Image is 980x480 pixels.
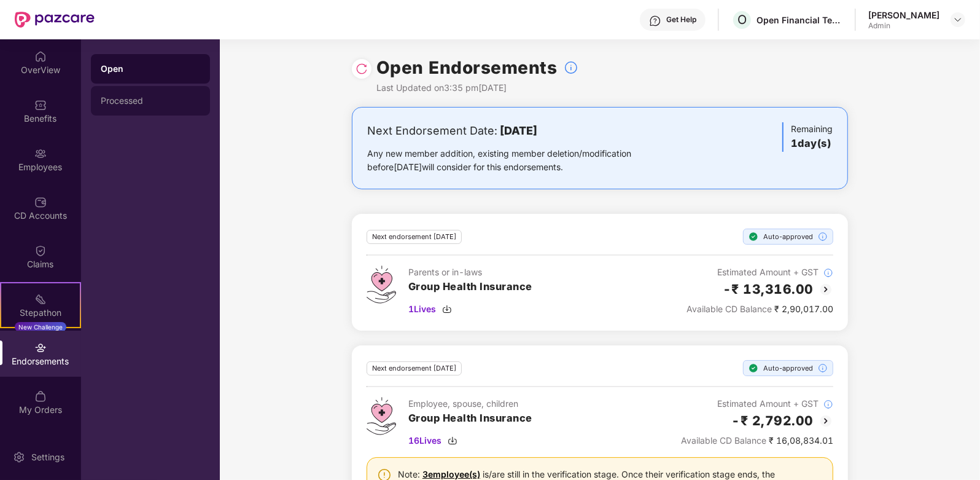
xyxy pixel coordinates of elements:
img: svg+xml;base64,PHN2ZyBpZD0iRHJvcGRvd24tMzJ4MzIiIHhtbG5zPSJodHRwOi8vd3d3LnczLm9yZy8yMDAwL3N2ZyIgd2... [953,15,963,25]
h3: Group Health Insurance [408,279,532,295]
img: svg+xml;base64,PHN2ZyBpZD0iSW5mb18tXzMyeDMyIiBkYXRhLW5hbWU9IkluZm8gLSAzMngzMiIgeG1sbnM9Imh0dHA6Ly... [823,268,833,278]
img: New Pazcare Logo [15,12,95,28]
img: svg+xml;base64,PHN2ZyBpZD0iQ2xhaW0iIHhtbG5zPSJodHRwOi8vd3d3LnczLm9yZy8yMDAwL3N2ZyIgd2lkdGg9IjIwIi... [34,245,47,257]
div: [PERSON_NAME] [868,9,939,21]
img: svg+xml;base64,PHN2ZyBpZD0iSW5mb18tXzMyeDMyIiBkYXRhLW5hbWU9IkluZm8gLSAzMngzMiIgeG1sbnM9Imh0dHA6Ly... [818,363,828,373]
img: svg+xml;base64,PHN2ZyBpZD0iTXlfT3JkZXJzIiBkYXRhLW5hbWU9Ik15IE9yZGVycyIgeG1sbnM9Imh0dHA6Ly93d3cudz... [34,390,47,403]
div: Next endorsement [DATE] [367,230,462,244]
div: Next Endorsement Date: [367,122,670,140]
h3: 1 day(s) [791,136,833,152]
div: Any new member addition, existing member deletion/modification before [DATE] will consider for th... [367,147,670,174]
img: svg+xml;base64,PHN2ZyBpZD0iU2V0dGluZy0yMHgyMCIgeG1sbnM9Imh0dHA6Ly93d3cudzMub3JnLzIwMDAvc3ZnIiB3aW... [13,451,25,463]
img: svg+xml;base64,PHN2ZyBpZD0iSW5mb18tXzMyeDMyIiBkYXRhLW5hbWU9IkluZm8gLSAzMngzMiIgeG1sbnM9Imh0dHA6Ly... [564,60,578,75]
div: Get Help [666,15,696,25]
div: Open Financial Technologies Private Limited [756,14,842,26]
div: ₹ 2,90,017.00 [686,302,833,316]
div: Admin [868,21,939,31]
div: Last Updated on 3:35 pm[DATE] [376,81,578,95]
span: 1 Lives [408,302,436,316]
a: 3 employee(s) [422,469,480,479]
h3: Group Health Insurance [408,411,532,427]
span: Available CD Balance [686,304,772,314]
div: Stepathon [1,307,80,319]
img: svg+xml;base64,PHN2ZyB4bWxucz0iaHR0cDovL3d3dy53My5vcmcvMjAwMC9zdmciIHdpZHRoPSIyMSIgaGVpZ2h0PSIyMC... [34,293,47,305]
div: Open [101,63,200,75]
img: svg+xml;base64,PHN2ZyBpZD0iQ0RfQWNjb3VudHMiIGRhdGEtbmFtZT0iQ0QgQWNjb3VudHMiIHhtbG5zPSJodHRwOi8vd3... [34,196,47,208]
h2: -₹ 13,316.00 [723,279,814,299]
div: Estimated Amount + GST [681,397,833,411]
div: New Challenge [15,322,66,332]
div: Processed [101,96,200,106]
h1: Open Endorsements [376,54,558,81]
img: svg+xml;base64,PHN2ZyBpZD0iU3RlcC1Eb25lLTE2eDE2IiB4bWxucz0iaHR0cDovL3d3dy53My5vcmcvMjAwMC9zdmciIH... [749,232,758,242]
div: Auto-approved [743,360,833,376]
b: [DATE] [500,124,537,137]
div: Employee, spouse, children [408,397,532,411]
img: svg+xml;base64,PHN2ZyB4bWxucz0iaHR0cDovL3d3dy53My5vcmcvMjAwMC9zdmciIHdpZHRoPSI0Ny43MTQiIGhlaWdodD... [367,397,396,435]
img: svg+xml;base64,PHN2ZyBpZD0iSG9tZSIgeG1sbnM9Imh0dHA6Ly93d3cudzMub3JnLzIwMDAvc3ZnIiB3aWR0aD0iMjAiIG... [34,50,47,63]
img: svg+xml;base64,PHN2ZyBpZD0iSGVscC0zMngzMiIgeG1sbnM9Imh0dHA6Ly93d3cudzMub3JnLzIwMDAvc3ZnIiB3aWR0aD... [649,15,661,27]
div: Remaining [782,122,833,152]
img: svg+xml;base64,PHN2ZyBpZD0iRG93bmxvYWQtMzJ4MzIiIHhtbG5zPSJodHRwOi8vd3d3LnczLm9yZy8yMDAwL3N2ZyIgd2... [442,304,452,314]
img: svg+xml;base64,PHN2ZyBpZD0iRW1wbG95ZWVzIiB4bWxucz0iaHR0cDovL3d3dy53My5vcmcvMjAwMC9zdmciIHdpZHRoPS... [34,148,47,160]
img: svg+xml;base64,PHN2ZyBpZD0iRG93bmxvYWQtMzJ4MzIiIHhtbG5zPSJodHRwOi8vd3d3LnczLm9yZy8yMDAwL3N2ZyIgd2... [448,436,457,446]
div: Estimated Amount + GST [686,266,833,279]
img: svg+xml;base64,PHN2ZyB4bWxucz0iaHR0cDovL3d3dy53My5vcmcvMjAwMC9zdmciIHdpZHRoPSI0Ny43MTQiIGhlaWdodD... [367,266,396,304]
img: svg+xml;base64,PHN2ZyBpZD0iUmVsb2FkLTMyeDMyIiB4bWxucz0iaHR0cDovL3d3dy53My5vcmcvMjAwMC9zdmciIHdpZH... [356,63,368,75]
img: svg+xml;base64,PHN2ZyBpZD0iQmFjay0yMHgyMCIgeG1sbnM9Imh0dHA6Ly93d3cudzMub3JnLzIwMDAvc3ZnIiB3aWR0aD... [819,282,833,297]
img: svg+xml;base64,PHN2ZyBpZD0iSW5mb18tXzMyeDMyIiBkYXRhLW5hbWU9IkluZm8gLSAzMngzMiIgeG1sbnM9Imh0dHA6Ly... [823,399,833,409]
img: svg+xml;base64,PHN2ZyBpZD0iQmVuZWZpdHMiIHhtbG5zPSJodHRwOi8vd3d3LnczLm9yZy8yMDAwL3N2ZyIgd2lkdGg9Ij... [34,99,47,111]
div: Settings [28,451,68,463]
span: 16 Lives [408,434,441,447]
span: O [737,12,747,27]
div: ₹ 16,08,834.01 [681,434,833,447]
img: svg+xml;base64,PHN2ZyBpZD0iRW5kb3JzZW1lbnRzIiB4bWxucz0iaHR0cDovL3d3dy53My5vcmcvMjAwMC9zdmciIHdpZH... [34,342,47,354]
img: svg+xml;base64,PHN2ZyBpZD0iSW5mb18tXzMyeDMyIiBkYXRhLW5hbWU9IkluZm8gLSAzMngzMiIgeG1sbnM9Imh0dHA6Ly... [818,232,828,242]
img: svg+xml;base64,PHN2ZyBpZD0iU3RlcC1Eb25lLTE2eDE2IiB4bWxucz0iaHR0cDovL3d3dy53My5vcmcvMjAwMC9zdmciIH... [749,363,758,373]
div: Auto-approved [743,229,833,245]
span: Available CD Balance [681,435,766,446]
img: svg+xml;base64,PHN2ZyBpZD0iQmFjay0yMHgyMCIgeG1sbnM9Imh0dHA6Ly93d3cudzMub3JnLzIwMDAvc3ZnIiB3aWR0aD... [819,414,833,428]
h2: -₹ 2,792.00 [732,411,814,431]
div: Next endorsement [DATE] [367,361,462,376]
div: Parents or in-laws [408,266,532,279]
